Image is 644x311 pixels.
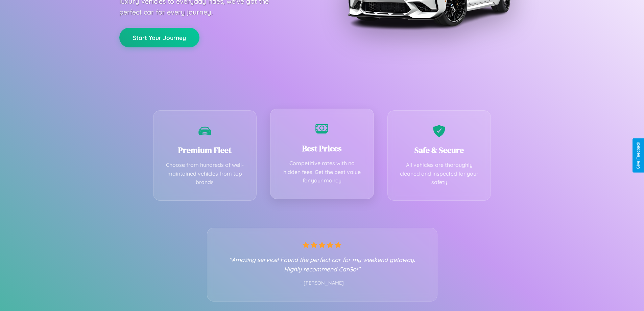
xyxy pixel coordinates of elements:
p: Choose from hundreds of well-maintained vehicles from top brands [164,161,246,187]
div: Give Feedback [636,142,641,169]
p: "Amazing service! Found the perfect car for my weekend getaway. Highly recommend CarGo!" [221,255,424,274]
p: All vehicles are thoroughly cleaned and inspected for your safety [398,161,481,187]
p: - [PERSON_NAME] [221,279,424,288]
h3: Safe & Secure [398,145,481,156]
p: Competitive rates with no hidden fees. Get the best value for your money [281,159,363,185]
h3: Premium Fleet [164,145,246,156]
button: Start Your Journey [119,28,199,47]
h3: Best Prices [281,143,363,154]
